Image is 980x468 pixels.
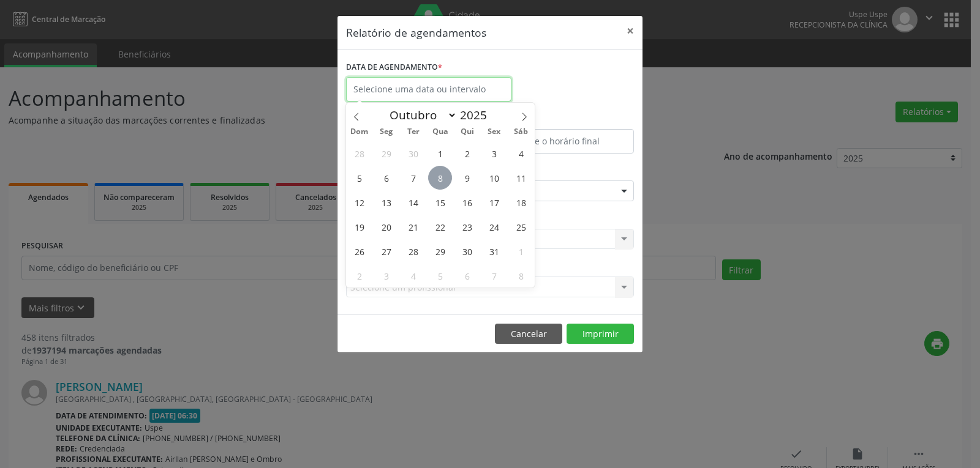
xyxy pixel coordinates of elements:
span: Outubro 27, 2025 [374,239,398,263]
span: Outubro 29, 2025 [428,239,452,263]
span: Seg [373,128,400,136]
span: Novembro 3, 2025 [374,264,398,288]
span: Sáb [508,128,535,136]
input: Selecione uma data ou intervalo [346,77,511,102]
label: ATÉ [493,110,634,129]
span: Outubro 8, 2025 [428,166,452,190]
span: Outubro 26, 2025 [347,239,371,263]
button: Cancelar [495,324,562,344]
span: Qua [427,128,454,136]
span: Outubro 4, 2025 [509,141,533,165]
span: Setembro 30, 2025 [401,141,425,165]
input: Year [457,107,497,123]
span: Setembro 28, 2025 [347,141,371,165]
span: Outubro 2, 2025 [455,141,479,165]
span: Outubro 22, 2025 [428,215,452,239]
span: Novembro 8, 2025 [509,264,533,288]
span: Outubro 28, 2025 [401,239,425,263]
span: Outubro 18, 2025 [509,190,533,214]
span: Outubro 5, 2025 [347,166,371,190]
span: Outubro 16, 2025 [455,190,479,214]
span: Outubro 20, 2025 [374,215,398,239]
h5: Relatório de agendamentos [346,24,486,40]
span: Outubro 1, 2025 [428,141,452,165]
span: Sex [481,128,508,136]
span: Outubro 23, 2025 [455,215,479,239]
span: Outubro 25, 2025 [509,215,533,239]
select: Month [383,106,457,124]
span: Outubro 3, 2025 [482,141,506,165]
span: Outubro 9, 2025 [455,166,479,190]
span: Outubro 19, 2025 [347,215,371,239]
button: Close [618,16,643,46]
span: Outubro 31, 2025 [482,239,506,263]
span: Novembro 6, 2025 [455,264,479,288]
span: Outubro 21, 2025 [401,215,425,239]
span: Outubro 12, 2025 [347,190,371,214]
span: Outubro 24, 2025 [482,215,506,239]
span: Outubro 17, 2025 [482,190,506,214]
span: Setembro 29, 2025 [374,141,398,165]
input: Selecione o horário final [493,129,634,154]
span: Outubro 14, 2025 [401,190,425,214]
span: Outubro 11, 2025 [509,166,533,190]
span: Outubro 30, 2025 [455,239,479,263]
span: Novembro 5, 2025 [428,264,452,288]
span: Dom [346,128,373,136]
span: Novembro 1, 2025 [509,239,533,263]
button: Imprimir [567,324,634,344]
span: Outubro 15, 2025 [428,190,452,214]
span: Qui [454,128,481,136]
span: Novembro 7, 2025 [482,264,506,288]
span: Outubro 10, 2025 [482,166,506,190]
span: Novembro 2, 2025 [347,264,371,288]
span: Ter [400,128,427,136]
span: Novembro 4, 2025 [401,264,425,288]
label: DATA DE AGENDAMENTO [346,58,442,77]
span: Outubro 6, 2025 [374,166,398,190]
span: Outubro 7, 2025 [401,166,425,190]
span: Outubro 13, 2025 [374,190,398,214]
